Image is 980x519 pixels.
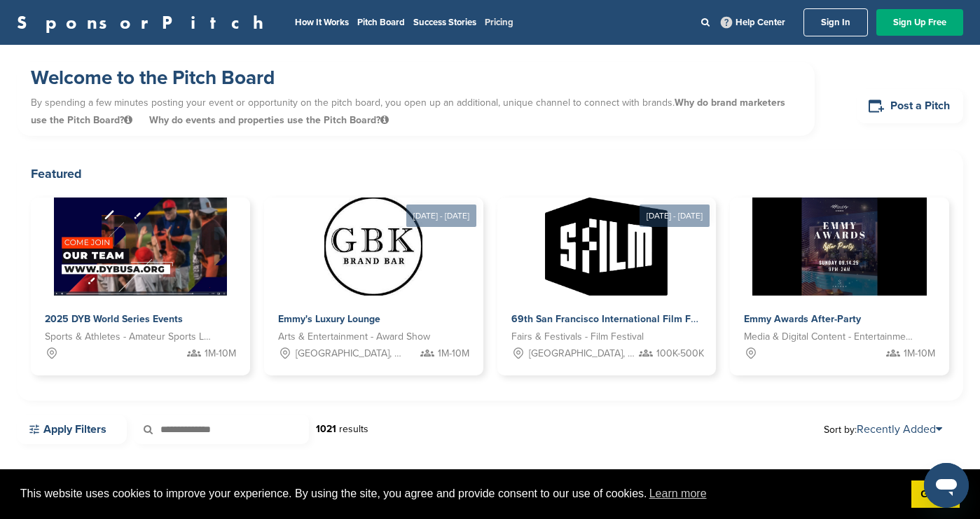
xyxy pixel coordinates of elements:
div: Keywords by Traffic [155,83,236,92]
span: 1M-10M [205,346,236,361]
div: Domain Overview [53,83,125,92]
img: Sponsorpitch & [54,198,227,296]
div: Domain: [DOMAIN_NAME] [36,36,154,48]
a: How It Works [295,17,349,28]
a: SponsorPitch [17,13,272,32]
a: Apply Filters [17,415,127,444]
span: Emmy Awards After-Party [744,313,861,325]
div: [DATE] - [DATE] [406,205,476,227]
span: [GEOGRAPHIC_DATA], [GEOGRAPHIC_DATA] [296,346,402,361]
a: learn more about cookies [647,483,709,504]
a: Sponsorpitch & Emmy Awards After-Party Media & Digital Content - Entertainment 1M-10M [730,198,949,375]
span: Emmy's Luxury Lounge [278,313,380,325]
span: results [339,423,368,435]
span: Sort by: [824,424,942,435]
span: Arts & Entertainment - Award Show [278,329,430,345]
h1: Welcome to the Pitch Board [31,65,801,90]
iframe: Button to launch messaging window [924,463,969,508]
span: 100K-500K [656,346,704,361]
div: v 4.0.25 [39,22,69,34]
a: Pitch Board [357,17,405,28]
a: Help Center [718,14,788,31]
img: Sponsorpitch & [545,198,668,296]
a: Success Stories [413,17,476,28]
a: Recently Added [857,422,942,436]
span: Why do events and properties use the Pitch Board? [149,114,389,126]
div: [DATE] - [DATE] [640,205,710,227]
a: [DATE] - [DATE] Sponsorpitch & 69th San Francisco International Film Festival Fairs & Festivals -... [497,175,717,375]
a: Sign Up Free [876,9,963,36]
a: Sponsorpitch & 2025 DYB World Series Events Sports & Athletes - Amateur Sports Leagues 1M-10M [31,198,250,375]
h2: Featured [31,164,949,184]
span: This website uses cookies to improve your experience. By using the site, you agree and provide co... [20,483,900,504]
img: website_grey.svg [22,36,34,48]
span: 2025 DYB World Series Events [45,313,183,325]
span: 69th San Francisco International Film Festival [511,313,721,325]
img: tab_keywords_by_traffic_grey.svg [139,81,151,92]
a: [DATE] - [DATE] Sponsorpitch & Emmy's Luxury Lounge Arts & Entertainment - Award Show [GEOGRAPHIC... [264,175,483,375]
span: 1M-10M [438,346,469,361]
span: 1M-10M [904,346,935,361]
span: Sports & Athletes - Amateur Sports Leagues [45,329,215,345]
strong: 1021 [316,423,336,435]
a: Pricing [485,17,513,28]
a: Post a Pitch [857,89,963,123]
a: Sign In [803,8,868,36]
span: [GEOGRAPHIC_DATA], [GEOGRAPHIC_DATA] [529,346,635,361]
p: By spending a few minutes posting your event or opportunity on the pitch board, you open up an ad... [31,90,801,132]
a: dismiss cookie message [911,480,960,508]
img: tab_domain_overview_orange.svg [38,81,49,92]
img: Sponsorpitch & [324,198,422,296]
span: Fairs & Festivals - Film Festival [511,329,644,345]
span: Media & Digital Content - Entertainment [744,329,914,345]
img: Sponsorpitch & [752,198,927,296]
